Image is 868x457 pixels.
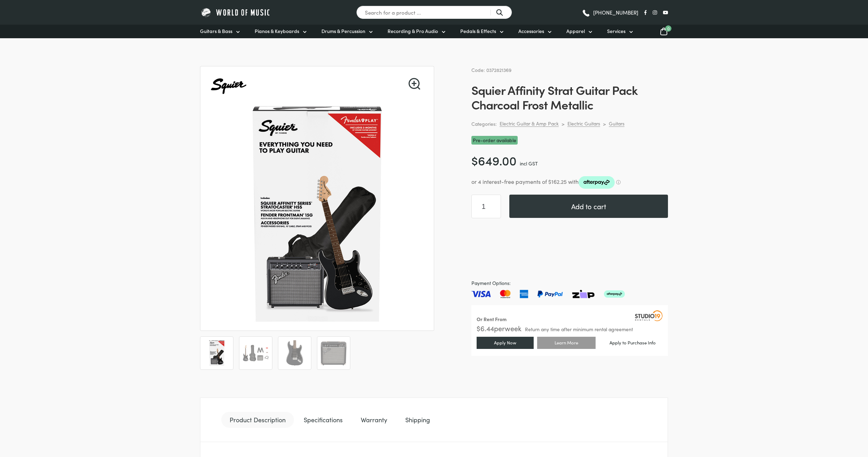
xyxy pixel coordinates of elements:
[609,120,624,127] a: Guitars
[352,412,396,428] a: Warranty
[500,120,559,127] a: Electric Guitar & Amp Pack
[408,78,420,90] a: View full-screen image gallery
[520,160,538,167] span: incl GST
[471,120,497,128] span: Categories:
[471,195,501,218] input: Product quantity
[460,27,496,35] span: Pedals & Effects
[494,323,521,333] span: per week
[518,27,544,35] span: Accessories
[356,6,512,19] input: Search for a product ...
[388,27,438,35] span: Recording & Pro Audio
[243,340,269,366] img: Squier Affinity Strat Pack Charcoal Frost Metallic contents
[665,25,671,32] span: 0
[397,412,438,428] a: Shipping
[562,121,565,127] div: >
[635,310,663,321] img: Studio19 Rentals
[209,66,248,106] img: Squier
[471,152,517,169] bdi: 649.00
[200,27,232,35] span: Guitars & Bass
[767,381,868,457] iframe: Chat with our support team
[471,82,668,112] h1: Squier Affinity Strat Guitar Pack Charcoal Frost Metallic
[582,7,638,18] a: [PHONE_NUMBER]
[477,315,507,323] div: Or Rent From
[566,27,585,35] span: Apparel
[255,27,299,35] span: Pianos & Keyboards
[295,412,351,428] a: Specifications
[471,279,668,287] span: Payment Options:
[471,136,518,145] span: Pre-order available
[471,227,668,271] iframe: PayPal
[471,66,511,73] span: Code: 0372821369
[471,152,478,169] span: $
[603,121,606,127] div: >
[607,27,626,35] span: Services
[537,337,596,349] a: Learn More
[321,27,365,35] span: Drums & Percussion
[599,337,666,348] a: Apply to Purchase Info
[200,7,271,18] img: World of Music
[477,337,534,349] a: Apply Now
[204,340,230,366] img: Squier Affinity Strat Pack Charcoal Frost Metallic pack
[525,327,633,332] span: Return any time after minimum rental agreement
[471,290,625,298] img: Pay with Master card, Visa, American Express and Paypal
[477,323,494,333] span: $ 6.44
[509,195,668,218] button: Add to cart
[221,412,294,428] a: Product Description
[282,340,308,366] img: Squier Affinity Strat Pack Charcoal Frost Metallic guitar
[321,340,347,366] img: Squier Affinity Strat Pack Charcoal Frost Metallic amp
[593,10,638,15] span: [PHONE_NUMBER]
[567,120,600,127] a: Electric Guitars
